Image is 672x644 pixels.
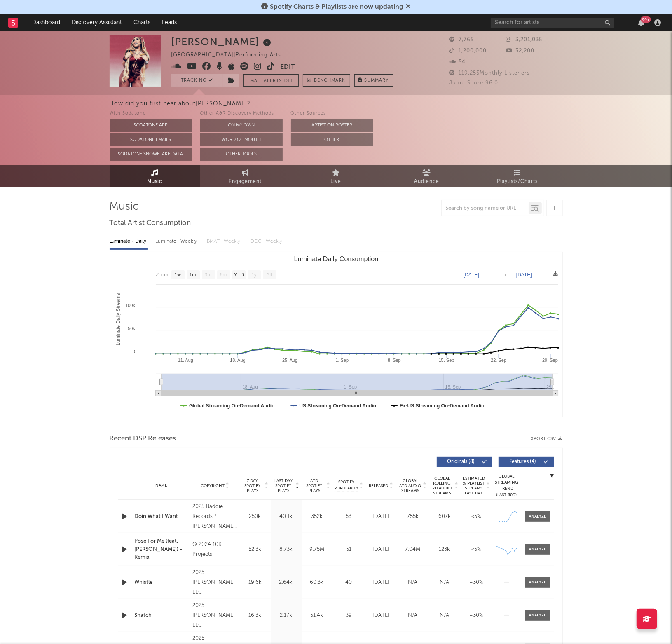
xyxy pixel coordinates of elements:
[204,272,211,278] text: 3m
[242,546,269,554] div: 52.3k
[303,74,350,87] a: Benchmark
[201,483,225,488] span: Copyright
[438,358,454,363] text: 15. Sep
[463,476,485,496] span: Estimated % Playlist Streams Last Day
[284,79,294,83] em: Off
[242,578,269,587] div: 19.6k
[365,78,389,83] span: Summary
[335,611,363,620] div: 39
[281,62,295,73] button: Edit
[110,148,192,161] button: Sodatone Snowflake Data
[273,611,300,620] div: 2.17k
[400,403,485,409] text: Ex-US Streaming On-Demand Audio
[335,513,363,521] div: 53
[26,14,66,31] a: Dashboard
[354,74,393,87] button: Summary
[110,434,176,444] span: Recent DSP Releases
[368,578,395,587] div: [DATE]
[110,218,191,228] span: Total Artist Consumption
[132,349,135,354] text: 0
[135,513,189,521] a: Doin What I Want
[491,18,614,28] input: Search for artists
[282,358,297,363] text: 25. Aug
[368,513,395,521] div: [DATE]
[399,478,422,493] span: Global ATD Audio Streams
[331,177,342,187] span: Live
[491,358,506,363] text: 22. Sep
[135,578,189,587] div: Whistle
[504,459,542,464] span: Features ( 4 )
[506,48,534,54] span: 32,200
[192,540,237,560] div: © 2024 10K Projects
[135,611,189,620] a: Snatch
[147,177,162,187] span: Music
[243,74,299,87] button: Email AlertsOff
[463,578,490,587] div: ~ 30 %
[406,4,411,10] span: Dismiss
[200,133,283,146] button: Word Of Mouth
[494,473,519,498] div: Global Streaming Trend (Last 60D)
[128,14,156,31] a: Charts
[110,252,562,417] svg: Luminate Daily Consumption
[200,119,283,132] button: On My Own
[442,459,480,464] span: Originals ( 8 )
[273,546,300,554] div: 8.73k
[546,384,556,389] text: 29…
[156,14,183,31] a: Leads
[450,59,466,65] span: 54
[304,578,330,587] div: 60.3k
[304,478,325,493] span: ATD Spotify Plays
[368,611,395,620] div: [DATE]
[442,205,529,212] input: Search by song name or URL
[273,478,295,493] span: Last Day Spotify Plays
[178,358,193,363] text: 11. Aug
[110,119,192,132] button: Sodatone App
[314,76,346,86] span: Benchmark
[270,4,403,10] span: Spotify Charts & Playlists are now updating
[110,109,192,119] div: With Sodatone
[200,165,291,187] a: Engagement
[369,483,389,488] span: Released
[414,177,439,187] span: Audience
[399,546,427,554] div: 7.04M
[506,37,542,42] span: 3,201,035
[128,326,135,331] text: 50k
[171,35,274,49] div: [PERSON_NAME]
[450,37,474,42] span: 7,765
[463,546,490,554] div: <5%
[125,303,135,308] text: 100k
[189,272,196,278] text: 1m
[464,272,479,278] text: [DATE]
[450,80,499,86] span: Jump Score: 96.0
[529,436,563,441] button: Export CSV
[437,457,492,467] button: Originals(8)
[399,513,427,521] div: 755k
[171,50,291,60] div: [GEOGRAPHIC_DATA] | Performing Arts
[335,358,349,363] text: 1. Sep
[499,457,554,467] button: Features(4)
[266,272,272,278] text: All
[174,272,181,278] text: 1w
[291,165,382,187] a: Live
[431,578,459,587] div: N/A
[502,272,507,278] text: →
[399,611,427,620] div: N/A
[156,272,169,278] text: Zoom
[388,358,401,363] text: 8. Sep
[192,502,237,532] div: 2025 Baddie Records / [PERSON_NAME] LLC
[220,272,227,278] text: 6m
[335,578,363,587] div: 40
[242,478,264,493] span: 7 Day Spotify Plays
[200,109,283,119] div: Other A&R Discovery Methods
[230,358,245,363] text: 18. Aug
[335,546,363,554] div: 51
[472,165,563,187] a: Playlists/Charts
[135,537,189,562] a: Pose For Me (feat. [PERSON_NAME]) - Remix
[368,546,395,554] div: [DATE]
[334,479,358,492] span: Spotify Popularity
[192,601,237,630] div: 2025 [PERSON_NAME] LLC
[382,165,472,187] a: Audience
[304,513,330,521] div: 352k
